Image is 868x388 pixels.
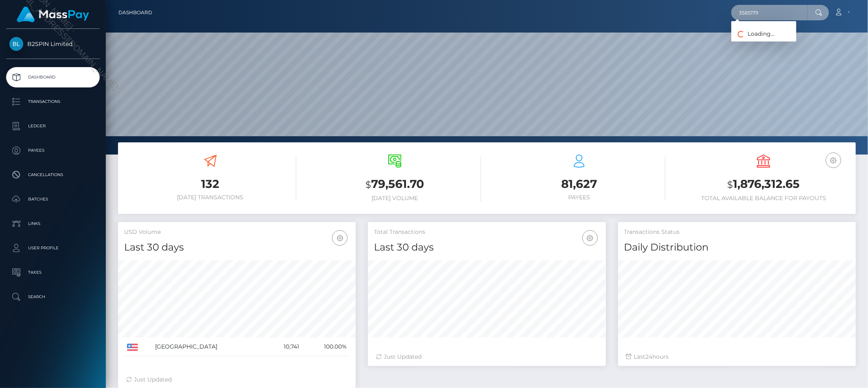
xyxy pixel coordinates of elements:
[118,4,152,21] a: Dashboard
[308,176,481,193] h3: 79,561.70
[374,228,599,236] h5: Total Transactions
[9,120,96,132] p: Ledger
[9,291,96,303] p: Search
[9,218,96,230] p: Links
[626,353,848,361] div: Last hours
[9,144,96,157] p: Payees
[9,71,96,83] p: Dashboard
[152,338,267,356] td: [GEOGRAPHIC_DATA]
[308,195,481,202] h6: [DATE] Volume
[6,189,100,209] a: Batches
[376,353,597,361] div: Just Updated
[6,262,100,283] a: Taxes
[6,165,100,185] a: Cancellations
[126,375,348,384] div: Just Updated
[9,266,96,279] p: Taxes
[9,37,23,51] img: B2SPIN Limited
[624,240,850,255] h4: Daily Distribution
[302,338,350,356] td: 100.00%
[727,179,733,190] small: $
[731,30,774,37] span: Loading...
[678,176,850,193] h3: 1,876,312.65
[731,5,808,20] input: Search...
[6,67,100,87] a: Dashboard
[624,228,850,236] h5: Transactions Status
[266,338,302,356] td: 10,741
[17,7,89,22] img: MassPay Logo
[127,344,138,351] img: US.png
[365,179,371,190] small: $
[124,194,296,201] h6: [DATE] Transactions
[6,140,100,161] a: Payees
[493,194,665,201] h6: Payees
[6,92,100,112] a: Transactions
[6,116,100,136] a: Ledger
[9,96,96,108] p: Transactions
[124,228,350,236] h5: USD Volume
[124,240,350,255] h4: Last 30 days
[374,240,599,255] h4: Last 30 days
[6,214,100,234] a: Links
[493,176,665,192] h3: 81,627
[6,40,100,48] span: B2SPIN Limited
[6,238,100,258] a: User Profile
[646,353,653,360] span: 24
[678,195,850,202] h6: Total Available Balance for Payouts
[9,169,96,181] p: Cancellations
[9,242,96,254] p: User Profile
[9,193,96,205] p: Batches
[6,287,100,307] a: Search
[124,176,296,192] h3: 132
